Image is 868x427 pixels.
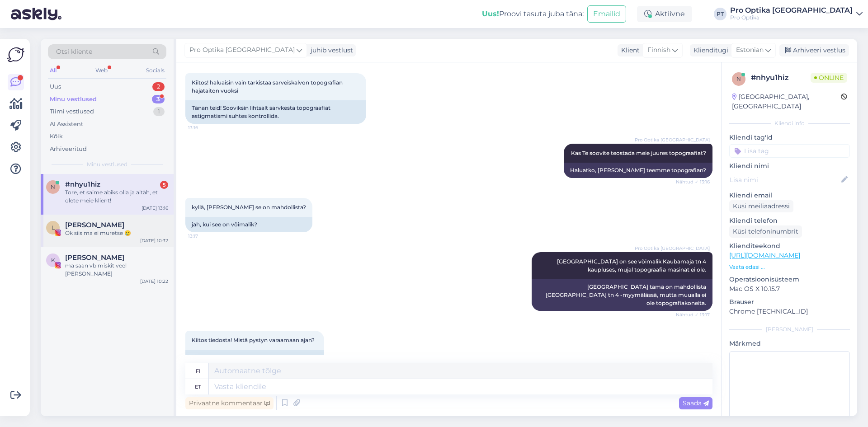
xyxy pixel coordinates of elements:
[729,200,793,212] div: Küsi meiliaadressi
[50,95,97,104] div: Minu vestlused
[729,307,850,316] p: Chrome [TECHNICAL_ID]
[185,217,312,232] div: jah, kui see on võimalik?
[751,72,811,83] div: # nhyu1hiz
[196,363,200,379] div: fi
[152,82,165,91] div: 2
[571,150,706,156] span: Kas Te soovite teostada meie juures topograafiat?
[51,183,55,190] span: n
[185,350,324,365] div: Tänan info eest! Kuhu ma saan aja broneerida?
[192,79,344,94] span: Kiitos! haluaisin vain tarkistaa sarveiskalvon topografian hajataiton vuoksi
[192,204,306,211] span: kyllä, [PERSON_NAME] se on mahdollista?
[50,107,94,116] div: Tiimi vestlused
[65,229,168,237] div: Ok siis ma ei muretse 🥲
[153,107,165,116] div: 1
[730,175,840,185] input: Lisa nimi
[557,258,708,273] span: [GEOGRAPHIC_DATA] on see võimalik Kaubamaja tn 4 kaupluses, mujal topograafia masinat ei ole.
[192,337,315,343] span: Kiitos tiedosta! Mistä pystyn varaamaan ajan?
[811,73,847,83] span: Online
[587,5,626,23] button: Emailid
[188,124,222,131] span: 13:16
[736,75,741,82] span: n
[729,133,850,142] p: Kliendi tag'id
[140,237,168,244] div: [DATE] 10:32
[729,263,850,271] p: Vaata edasi ...
[729,325,850,333] div: [PERSON_NAME]
[730,14,853,21] div: Pro Optika
[65,221,124,229] span: Liisi Eesmaa
[730,7,863,21] a: Pro Optika [GEOGRAPHIC_DATA]Pro Optika
[729,144,850,158] input: Lisa tag
[564,163,712,178] div: Haluatko, [PERSON_NAME] teemme topografian?
[729,191,850,200] p: Kliendi email
[65,262,168,278] div: ma saan vb miskit veel [PERSON_NAME]
[635,245,710,252] span: Pro Optika [GEOGRAPHIC_DATA]
[48,65,58,76] div: All
[50,82,61,91] div: Uus
[729,225,802,238] div: Küsi telefoninumbrit
[729,297,850,307] p: Brauser
[647,45,670,55] span: Finnish
[140,278,168,285] div: [DATE] 10:22
[637,6,692,22] div: Aktiivne
[185,397,274,409] div: Privaatne kommentaar
[52,224,55,231] span: L
[729,216,850,225] p: Kliendi telefon
[729,284,850,294] p: Mac OS X 10.15.7
[195,379,201,394] div: et
[94,65,109,76] div: Web
[142,205,168,211] div: [DATE] 13:16
[779,44,849,56] div: Arhiveeri vestlus
[50,145,87,154] div: Arhiveeritud
[736,45,764,55] span: Estonian
[189,45,295,55] span: Pro Optika [GEOGRAPHIC_DATA]
[185,100,366,124] div: Tänan teid! Sooviksin lihtsalt sarvkesta topograafiat astigmatismi suhtes kontrollida.
[635,136,710,143] span: Pro Optika [GEOGRAPHIC_DATA]
[144,65,166,76] div: Socials
[683,399,709,407] span: Saada
[65,180,100,188] span: #nhyu1hiz
[50,120,83,129] div: AI Assistent
[50,132,63,141] div: Kõik
[65,253,124,262] span: Klaudia Tiitsmaa
[729,119,850,127] div: Kliendi info
[56,47,92,56] span: Otsi kliente
[152,95,165,104] div: 3
[729,241,850,251] p: Klienditeekond
[482,9,584,19] div: Proovi tasuta juba täna:
[690,46,728,55] div: Klienditugi
[7,46,24,63] img: Askly Logo
[729,161,850,171] p: Kliendi nimi
[307,46,353,55] div: juhib vestlust
[676,178,710,185] span: Nähtud ✓ 13:16
[729,275,850,284] p: Operatsioonisüsteem
[532,279,712,311] div: [GEOGRAPHIC_DATA] tämä on mahdollista [GEOGRAPHIC_DATA] tn 4 -myymälässä, mutta muualla ei ole to...
[714,8,726,20] div: PT
[188,233,222,239] span: 13:17
[676,311,710,318] span: Nähtud ✓ 13:17
[482,9,499,18] b: Uus!
[65,188,168,205] div: Tore, et saime abiks olla ja aitäh, et olete meie klient!
[160,181,168,189] div: 5
[732,92,841,111] div: [GEOGRAPHIC_DATA], [GEOGRAPHIC_DATA]
[87,160,127,169] span: Minu vestlused
[618,46,640,55] div: Klient
[730,7,853,14] div: Pro Optika [GEOGRAPHIC_DATA]
[729,339,850,348] p: Märkmed
[729,251,800,259] a: [URL][DOMAIN_NAME]
[51,257,55,263] span: K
